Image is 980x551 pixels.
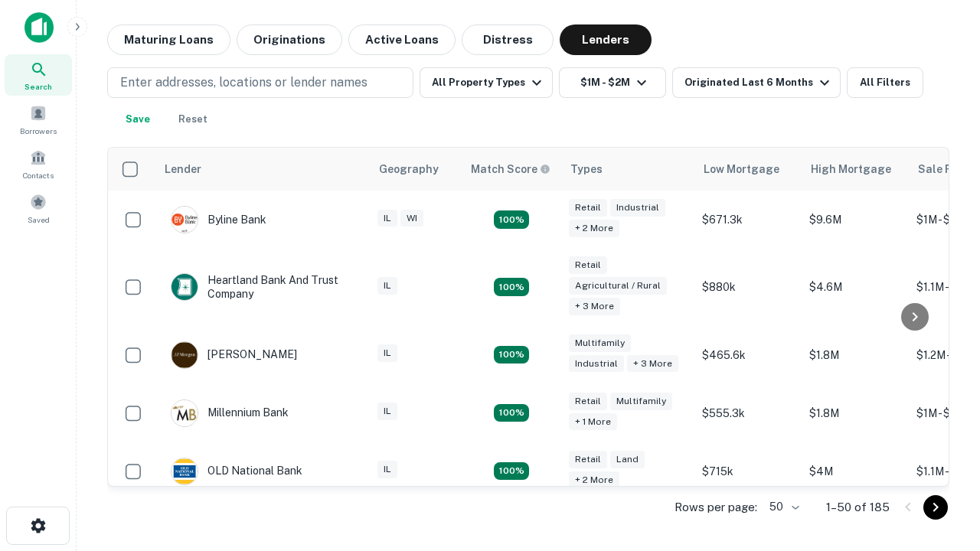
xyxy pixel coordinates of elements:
[610,199,665,217] div: Industrial
[694,384,802,442] td: $555.3k
[168,104,217,135] button: Reset
[171,273,354,301] div: Heartland Bank And Trust Company
[400,210,423,227] div: WI
[569,199,607,217] div: Retail
[610,393,672,410] div: Multifamily
[494,346,529,364] div: Matching Properties: 27, hasApolloMatch: undefined
[107,24,230,55] button: Maturing Loans
[462,148,561,191] th: Capitalize uses an advanced AI algorithm to match your search with the best lender. The match sco...
[569,334,631,352] div: Multifamily
[171,400,198,426] img: picture
[107,67,413,98] button: Enter addresses, locations or lender names
[569,451,607,468] div: Retail
[379,160,439,178] div: Geography
[802,384,909,442] td: $1.8M
[28,214,50,226] span: Saved
[802,148,909,191] th: High Mortgage
[802,326,909,384] td: $1.8M
[903,380,980,453] iframe: Chat Widget
[5,143,72,184] a: Contacts
[171,342,198,368] img: picture
[237,24,342,55] button: Originations
[171,458,198,484] img: picture
[675,498,757,517] p: Rows per page:
[923,495,948,520] button: Go to next page
[377,403,397,420] div: IL
[377,210,397,227] div: IL
[171,341,297,369] div: [PERSON_NAME]
[494,278,529,296] div: Matching Properties: 17, hasApolloMatch: undefined
[569,256,607,274] div: Retail
[24,80,52,93] span: Search
[471,161,550,178] div: Capitalize uses an advanced AI algorithm to match your search with the best lender. The match sco...
[694,148,802,191] th: Low Mortgage
[802,249,909,326] td: $4.6M
[694,442,802,500] td: $715k
[569,413,617,431] div: + 1 more
[171,458,302,485] div: OLD National Bank
[171,274,198,300] img: picture
[155,148,370,191] th: Lender
[694,191,802,249] td: $671.3k
[462,24,554,55] button: Distress
[113,104,162,135] button: Save your search to get updates of matches that match your search criteria.
[672,67,841,98] button: Originated Last 6 Months
[420,67,553,98] button: All Property Types
[377,277,397,295] div: IL
[569,298,620,315] div: + 3 more
[5,54,72,96] a: Search
[802,442,909,500] td: $4M
[847,67,923,98] button: All Filters
[763,496,802,518] div: 50
[694,326,802,384] td: $465.6k
[5,187,72,229] a: Saved
[20,125,57,137] span: Borrowers
[569,220,619,237] div: + 2 more
[171,399,289,427] div: Millennium Bank
[569,393,607,410] div: Retail
[694,249,802,326] td: $880k
[471,161,547,178] h6: Match Score
[370,148,462,191] th: Geography
[627,355,678,373] div: + 3 more
[569,355,624,373] div: Industrial
[120,73,367,92] p: Enter addresses, locations or lender names
[165,160,201,178] div: Lender
[569,277,667,295] div: Agricultural / Rural
[171,206,266,233] div: Byline Bank
[348,24,456,55] button: Active Loans
[560,24,652,55] button: Lenders
[377,344,397,362] div: IL
[171,207,198,233] img: picture
[494,404,529,422] div: Matching Properties: 16, hasApolloMatch: undefined
[684,73,834,92] div: Originated Last 6 Months
[559,67,666,98] button: $1M - $2M
[23,169,54,181] span: Contacts
[494,462,529,481] div: Matching Properties: 18, hasApolloMatch: undefined
[561,148,694,191] th: Types
[826,498,890,517] p: 1–50 of 185
[570,160,603,178] div: Types
[610,451,645,468] div: Land
[802,191,909,249] td: $9.6M
[704,160,779,178] div: Low Mortgage
[569,471,619,489] div: + 2 more
[494,210,529,229] div: Matching Properties: 23, hasApolloMatch: undefined
[377,461,397,478] div: IL
[5,99,72,140] a: Borrowers
[24,12,54,43] img: capitalize-icon.png
[811,160,891,178] div: High Mortgage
